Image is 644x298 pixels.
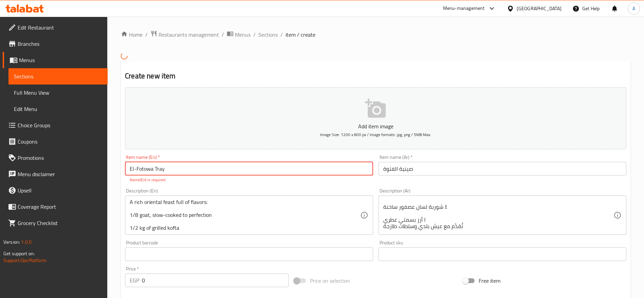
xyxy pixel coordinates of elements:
[125,247,373,261] input: Please enter product barcode
[130,276,139,284] p: EGP
[8,101,108,117] a: Edit Menu
[18,203,102,211] span: Coverage Report
[142,274,289,287] input: Please enter price
[258,31,278,39] a: Sections
[159,31,219,39] span: Restaurants management
[320,131,431,138] span: Image Size: 1200 x 800 px / Image formats: jpg, png / 5MB Max.
[125,162,373,175] input: Enter name En
[18,121,102,129] span: Choice Groups
[18,137,102,146] span: Coupons
[21,238,32,246] span: 1.0.0
[517,5,562,12] div: [GEOGRAPHIC_DATA]
[280,31,283,39] li: /
[3,215,108,231] a: Grocery Checklist
[3,182,108,199] a: Upsell
[3,238,20,246] span: Version:
[150,30,219,39] a: Restaurants management
[253,31,256,39] li: /
[3,133,108,150] a: Coupons
[18,186,102,194] span: Upsell
[121,31,143,39] a: Home
[18,154,102,162] span: Promotions
[3,199,108,215] a: Coverage Report
[125,87,626,149] button: Add item imageImage Size: 1200 x 800 px / Image formats: jpg, png / 5MB Max.
[8,85,108,101] a: Full Menu View
[18,23,102,32] span: Edit Restaurant
[130,199,360,231] textarea: A rich oriental feast full of flavors: 1/8 goat, slow-cooked to perfection 1/2 kg of grilled koft...
[632,5,635,12] span: A
[3,166,108,182] a: Menu disclaimer
[3,19,108,36] a: Edit Restaurant
[310,277,350,285] span: Price on selection
[3,249,35,258] span: Get support on:
[379,162,626,175] input: Enter name Ar
[3,117,108,133] a: Choice Groups
[121,30,630,39] nav: breadcrumb
[135,122,616,130] p: Add item image
[227,30,251,39] a: Menus
[18,219,102,227] span: Grocery Checklist
[18,40,102,48] span: Branches
[14,105,102,113] span: Edit Menu
[286,31,315,39] span: item / create
[14,72,102,80] span: Sections
[379,247,626,261] input: Please enter product sku
[130,177,368,183] p: Name(En) is required
[19,56,102,64] span: Menus
[3,52,108,68] a: Menus
[222,31,224,39] li: /
[383,199,613,231] textarea: [PERSON_NAME] الأصيلة: ثُمن [PERSON_NAME] على أصوله نصف كيلو كفتة مشوية نصف كيلو ممبار محشي نصف ك...
[3,150,108,166] a: Promotions
[3,256,47,265] a: Support.OpsPlatform
[479,277,500,285] span: Free item
[8,68,108,85] a: Sections
[3,36,108,52] a: Branches
[125,71,626,81] h2: Create new item
[145,31,148,39] li: /
[14,89,102,97] span: Full Menu View
[235,31,251,39] span: Menus
[18,170,102,178] span: Menu disclaimer
[443,4,485,13] div: Menu-management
